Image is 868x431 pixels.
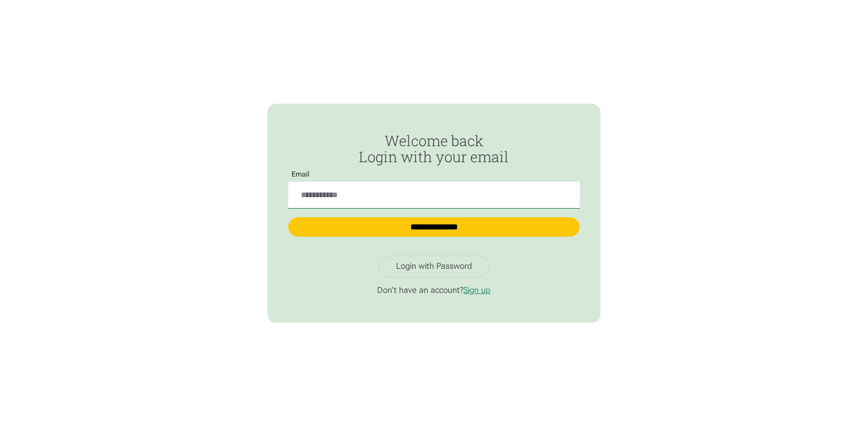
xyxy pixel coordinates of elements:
div: Login with Password [396,261,472,272]
form: Passwordless Login [288,133,579,247]
p: Don't have an account? [288,285,579,296]
a: Sign up [463,285,490,295]
label: Email [288,171,313,179]
h2: Welcome back Login with your email [288,133,579,165]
